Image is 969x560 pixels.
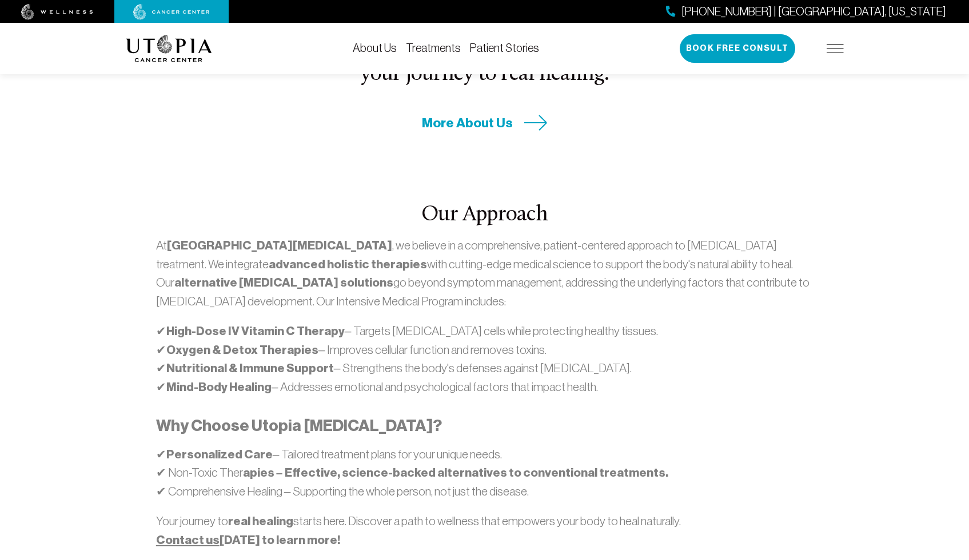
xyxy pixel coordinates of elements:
[166,447,273,462] strong: Personalized Care
[228,514,293,529] strong: real healing
[156,533,340,547] strong: [DATE] to learn more!
[156,533,220,547] a: Contact us
[156,512,813,549] p: Your journey to starts here. Discover a path to wellness that empowers your body to heal naturally.
[156,322,813,396] p: ✔ – Targets [MEDICAL_DATA] cells while protecting healthy tissues. ✔ – Improves cellular function...
[422,114,513,132] span: More About Us
[406,42,461,54] a: Treatments
[166,343,318,357] strong: Oxygen & Detox Therapies
[174,275,393,290] strong: alternative [MEDICAL_DATA] solutions
[133,4,210,20] img: cancer center
[243,465,668,480] strong: apies – Effective, science-backed alternatives to conventional treatments.
[681,3,946,20] span: [PHONE_NUMBER] | [GEOGRAPHIC_DATA], [US_STATE]
[666,3,946,20] a: [PHONE_NUMBER] | [GEOGRAPHIC_DATA], [US_STATE]
[680,34,795,63] button: Book Free Consult
[166,324,345,339] strong: High-Dose IV Vitamin C Therapy
[156,236,813,310] p: At , we believe in a comprehensive, patient-centered approach to [MEDICAL_DATA] treatment. We int...
[156,203,813,227] h2: Our Approach
[166,380,272,394] strong: Mind-Body Healing
[21,4,93,20] img: wellness
[470,42,539,54] a: Patient Stories
[156,416,442,435] strong: Why Choose Utopia [MEDICAL_DATA]?
[166,361,334,376] strong: Nutritional & Immune Support
[422,114,548,132] a: More About Us
[353,42,397,54] a: About Us
[126,35,212,62] img: logo
[156,445,813,501] p: ✔ – Tailored treatment plans for your unique needs. ✔ Non-Toxic Ther ✔ Comprehensive Healing – Su...
[827,44,844,53] img: icon-hamburger
[269,257,427,272] strong: advanced holistic therapies
[167,238,392,253] strong: [GEOGRAPHIC_DATA][MEDICAL_DATA]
